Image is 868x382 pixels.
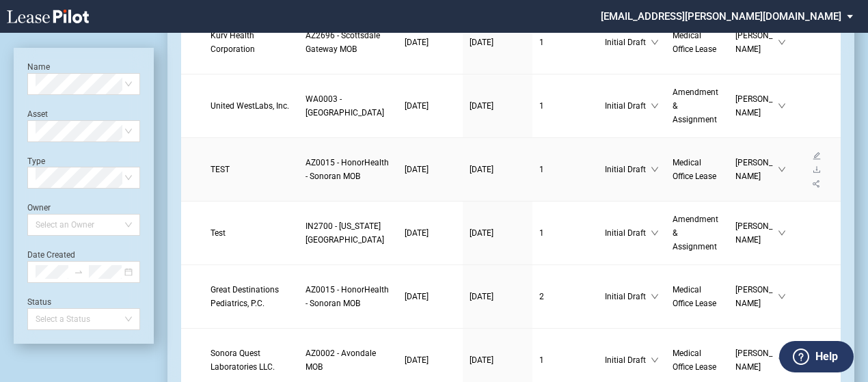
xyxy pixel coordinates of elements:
span: Amendment & Assignment [673,87,718,124]
span: 1 [539,355,544,365]
span: [PERSON_NAME] [735,283,778,310]
span: Initial Draft [605,99,651,113]
a: TEST [211,163,292,176]
span: [DATE] [405,292,429,301]
span: 1 [539,228,544,238]
label: Owner [27,203,51,213]
label: Type [27,156,45,166]
span: AZ0015 - HonorHealth - Sonoran MOB [306,158,389,181]
span: 1 [539,38,544,47]
span: down [778,165,786,174]
a: 1 [539,36,591,49]
a: IN2700 - [US_STATE][GEOGRAPHIC_DATA] [306,219,391,247]
span: down [778,292,786,301]
span: AZ0015 - HonorHealth - Sonoran MOB [306,285,389,308]
span: [PERSON_NAME] [735,29,778,56]
span: AZ0002 - Avondale MOB [306,349,376,372]
span: TEST [211,165,230,174]
span: [PERSON_NAME] [735,92,778,120]
span: swap-right [74,267,83,277]
a: [DATE] [470,226,526,240]
span: [DATE] [470,101,493,111]
span: [DATE] [405,38,429,47]
span: [PERSON_NAME] [735,346,778,374]
span: Initial Draft [605,226,651,240]
a: Sonora Quest Laboratories LLC. [211,346,292,374]
a: Medical Office Lease [673,156,722,183]
a: Kurv Health Corporation [211,29,292,56]
span: [DATE] [405,101,429,111]
a: [DATE] [405,99,456,113]
span: down [778,38,786,46]
a: AZ2696 - Scottsdale Gateway MOB [306,29,391,56]
a: 1 [539,226,591,240]
span: [DATE] [470,165,493,174]
a: 2 [539,290,591,303]
span: Medical Office Lease [673,285,716,308]
a: [DATE] [405,36,456,49]
span: Medical Office Lease [673,349,716,372]
span: down [651,102,659,110]
label: Help [815,348,838,366]
a: [DATE] [405,163,456,176]
a: [DATE] [405,226,456,240]
label: Name [27,62,50,72]
a: Medical Office Lease [673,283,722,310]
span: down [651,229,659,237]
a: edit [808,151,826,161]
span: [PERSON_NAME] [735,219,778,247]
label: Asset [27,109,48,119]
a: 1 [539,163,591,176]
span: IN2700 - Michigan Road Medical Office Building [306,221,384,245]
a: [DATE] [405,353,456,367]
span: down [651,292,659,301]
a: AZ0015 - HonorHealth - Sonoran MOB [306,156,391,183]
span: 1 [539,101,544,111]
span: 2 [539,292,544,301]
a: AZ0015 - HonorHealth - Sonoran MOB [306,283,391,310]
span: download [813,165,821,174]
span: Initial Draft [605,36,651,49]
a: [DATE] [470,36,526,49]
span: edit [813,152,821,160]
a: Test [211,226,292,240]
a: WA0003 - [GEOGRAPHIC_DATA] [306,92,391,120]
span: down [651,165,659,174]
a: [DATE] [470,99,526,113]
span: 1 [539,165,544,174]
a: Amendment & Assignment [673,213,722,254]
a: AZ0002 - Avondale MOB [306,346,391,374]
span: Test [211,228,226,238]
a: [DATE] [470,290,526,303]
span: down [778,102,786,110]
span: Initial Draft [605,290,651,303]
span: Sonora Quest Laboratories LLC. [211,349,275,372]
span: [DATE] [470,292,493,301]
span: WA0003 - Physicians Medical Center [306,94,384,118]
span: down [651,356,659,364]
span: [DATE] [405,228,429,238]
span: Initial Draft [605,163,651,176]
span: down [778,356,786,364]
span: Medical Office Lease [673,158,716,181]
span: [DATE] [470,355,493,365]
a: 1 [539,99,591,113]
a: United WestLabs, Inc. [211,99,292,113]
span: [DATE] [470,228,493,238]
button: Help [779,341,854,372]
a: 1 [539,353,591,367]
span: [DATE] [470,38,493,47]
span: share-alt [812,179,822,189]
a: Medical Office Lease [673,29,722,56]
a: Amendment & Assignment [673,85,722,126]
span: [PERSON_NAME] [735,156,778,183]
span: down [651,38,659,46]
label: Date Created [27,250,75,260]
a: Great Destinations Pediatrics, P.C. [211,283,292,310]
span: Great Destinations Pediatrics, P.C. [211,285,279,308]
span: Amendment & Assignment [673,215,718,251]
a: [DATE] [470,163,526,176]
a: [DATE] [470,353,526,367]
a: Medical Office Lease [673,346,722,374]
span: to [74,267,83,277]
